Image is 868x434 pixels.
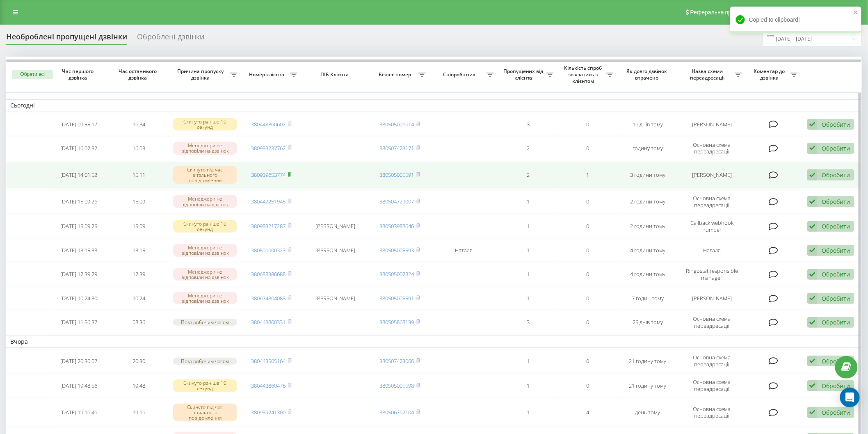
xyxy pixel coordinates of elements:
[690,9,751,16] span: Реферальна програма
[173,319,238,326] div: Поза робочим часом
[618,399,678,426] td: день тому
[251,409,286,416] a: 380939241300
[558,240,618,261] td: 0
[109,190,169,213] td: 15:09
[750,68,790,81] span: Коментар до дзвінка
[558,215,618,238] td: 0
[822,295,850,302] div: Обробити
[822,247,850,254] div: Обробити
[173,404,238,422] div: Скинуто під час вітального повідомлення
[173,166,238,184] div: Скинуто під час вітального повідомлення
[625,68,671,81] span: Як довго дзвінок втрачено
[853,9,859,17] button: close
[822,171,850,179] div: Обробити
[840,388,860,407] div: Open Intercom Messenger
[251,121,286,128] a: 380443860602
[498,162,558,189] td: 2
[618,137,678,160] td: годину тому
[49,349,109,372] td: [DATE] 20:30:07
[618,374,678,397] td: 21 годину тому
[558,190,618,213] td: 0
[49,114,109,135] td: [DATE] 09:55:17
[380,318,414,326] a: 380505868139
[251,382,286,389] a: 380443860476
[49,137,109,160] td: [DATE] 16:02:32
[56,68,102,81] span: Час першого дзвінка
[678,190,746,213] td: Основна схема переадресації
[49,374,109,397] td: [DATE] 19:48:56
[49,288,109,309] td: [DATE] 10:24:30
[618,288,678,309] td: 7 годин тому
[618,311,678,334] td: 25 днів тому
[109,311,169,334] td: 08:36
[678,137,746,160] td: Основна схема переадресації
[12,70,53,79] button: Обрати всі
[558,263,618,286] td: 0
[109,240,169,261] td: 13:15
[498,311,558,334] td: 3
[430,240,498,261] td: Наталя
[822,409,850,416] div: Обробити
[49,162,109,189] td: [DATE] 14:01:52
[109,263,169,286] td: 12:39
[6,99,862,112] td: Сьогодні
[6,336,862,348] td: Вчора
[6,32,127,45] div: Необроблені пропущені дзвінки
[173,268,238,281] div: Менеджери не відповіли на дзвінок
[49,311,109,334] td: [DATE] 11:56:37
[558,162,618,189] td: 1
[822,357,850,365] div: Обробити
[246,71,290,78] span: Номер клієнта
[173,118,238,130] div: Скинуто раніше 10 секунд
[173,68,230,81] span: Причина пропуску дзвінка
[558,137,618,160] td: 0
[302,215,370,238] td: [PERSON_NAME]
[678,215,746,238] td: Callback webhook number
[380,144,414,152] a: 380507423171
[618,240,678,261] td: 4 години тому
[558,349,618,372] td: 0
[109,349,169,372] td: 20:30
[380,357,414,365] a: 380507423066
[498,399,558,426] td: 1
[558,288,618,309] td: 0
[822,144,850,152] div: Обробити
[109,162,169,189] td: 15:11
[558,311,618,334] td: 0
[562,65,606,84] span: Кількість спроб зв'язатись з клієнтом
[173,292,238,304] div: Менеджери не відповіли на дзвінок
[251,318,286,326] a: 380443860331
[678,349,746,372] td: Основна схема переадресації
[380,295,414,302] a: 380505005591
[173,244,238,256] div: Менеджери не відповіли на дзвінок
[251,270,286,278] a: 380688386688
[380,171,414,178] a: 380505005591
[109,374,169,397] td: 19:48
[302,288,370,309] td: [PERSON_NAME]
[822,318,850,326] div: Обробити
[618,349,678,372] td: 21 годину тому
[682,68,735,81] span: Назва схеми переадресації
[498,190,558,213] td: 1
[49,399,109,426] td: [DATE] 19:16:46
[558,399,618,426] td: 4
[380,121,414,128] a: 380505001614
[822,121,850,128] div: Обробити
[380,382,414,389] a: 380505005598
[251,222,286,230] a: 380983217287
[374,71,418,78] span: Бізнес номер
[618,190,678,213] td: 2 години тому
[49,263,109,286] td: [DATE] 12:39:29
[251,144,286,152] a: 380983237762
[173,195,238,208] div: Менеджери не відповіли на дзвінок
[678,162,746,189] td: [PERSON_NAME]
[251,171,286,178] a: 380939653774
[109,114,169,135] td: 16:34
[498,114,558,135] td: 3
[678,311,746,334] td: Основна схема переадресації
[380,247,414,254] a: 380505005593
[173,220,238,233] div: Скинуто раніше 10 секунд
[49,190,109,213] td: [DATE] 15:09:26
[822,198,850,206] div: Обробити
[173,379,238,392] div: Скинуто раніше 10 секунд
